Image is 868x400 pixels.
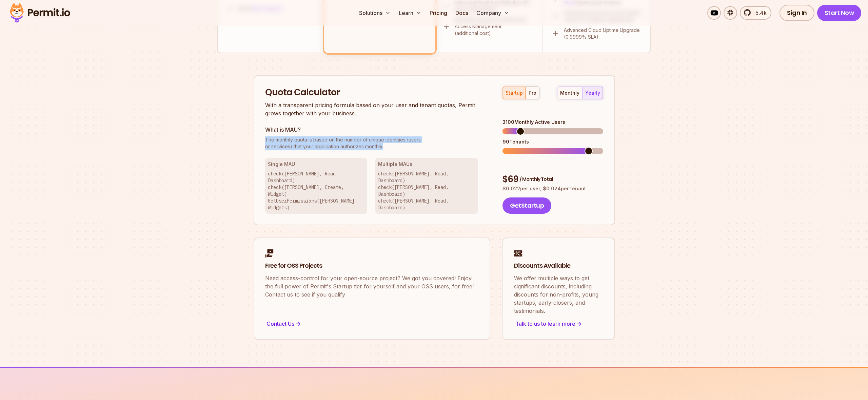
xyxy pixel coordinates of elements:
h3: Single MAU [268,161,365,168]
div: pro [529,90,536,96]
a: Start Now [817,5,862,21]
span: / Monthly Total [519,176,553,183]
h2: Quota Calculator [265,87,478,99]
span: The monthly quota is based on the number of unique identities (users [265,136,478,143]
p: check([PERSON_NAME], Read, Dashboard) check([PERSON_NAME], Create, Widget) GetUserPermissions([PE... [268,170,365,211]
div: 3100 Monthly Active Users [502,119,603,126]
a: Sign In [780,5,814,21]
p: With a transparent pricing formula based on your user and tenant quotas, Permit grows together wi... [265,101,478,117]
p: $ 0.022 per user, $ 0.024 per tenant [502,185,603,192]
div: monthly [560,90,579,96]
a: Discounts AvailableWe offer multiple ways to get significant discounts, including discounts for n... [502,237,615,340]
span: 5.4k [751,9,767,17]
button: Company [474,6,512,20]
span: -> [296,320,301,328]
a: Pricing [427,6,450,20]
img: Permit logo [7,1,73,24]
button: Solutions [356,6,393,20]
div: 90 Tenants [502,138,603,145]
h3: What is MAU? [265,126,478,134]
button: Learn [396,6,424,20]
p: We offer multiple ways to get significant discounts, including discounts for non-profits, young s... [514,274,603,315]
p: Advanced Cloud Uptime Upgrade (0.9999% SLA) [564,27,642,40]
p: Need access-control for your open-source project? We got you covered! Enjoy the full power of Per... [265,274,479,299]
a: 5.4k [740,6,771,20]
a: Free for OSS ProjectsNeed access-control for your open-source project? We got you covered! Enjoy ... [254,237,490,340]
p: check([PERSON_NAME], Read, Dashboard) check([PERSON_NAME], Read, Dashboard) check([PERSON_NAME], ... [378,170,475,211]
div: Contact Us [265,319,479,328]
h2: Discounts Available [514,262,603,270]
h3: Multiple MAUs [378,161,475,168]
h2: Free for OSS Projects [265,262,479,270]
span: -> [577,320,582,328]
div: $ 69 [502,173,603,186]
a: Docs [453,6,471,20]
p: or services) that your application authorizes monthly. [265,136,478,150]
p: Add SSO support for Enhanced Access Management (additional cost) [455,16,534,37]
button: GetStartup [502,197,551,214]
div: Talk to us to learn more [514,319,603,328]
